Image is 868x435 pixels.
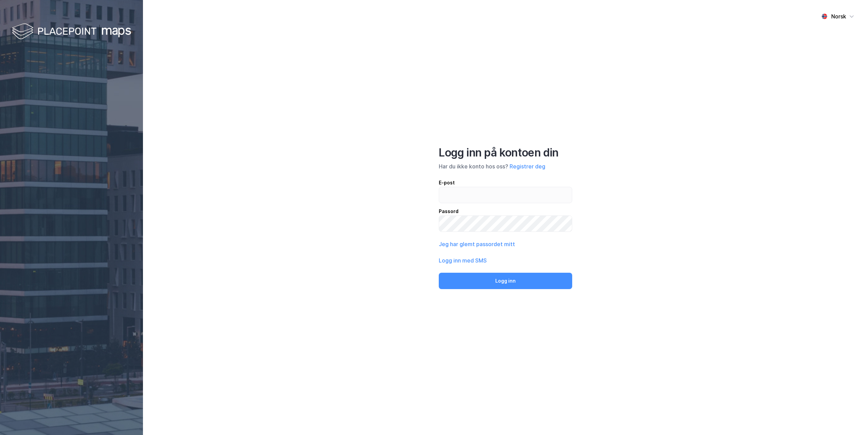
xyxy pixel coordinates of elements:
div: Norsk [831,12,846,20]
button: Registrer deg [510,162,545,170]
button: Jeg har glemt passordet mitt [439,240,515,248]
img: logo-white.f07954bde2210d2a523dddb988cd2aa7.svg [12,22,131,42]
div: Logg inn på kontoen din [439,146,572,160]
div: Har du ikke konto hos oss? [439,162,572,170]
div: E-post [439,179,572,187]
button: Logg inn med SMS [439,256,487,265]
div: Passord [439,207,572,215]
button: Logg inn [439,273,572,289]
